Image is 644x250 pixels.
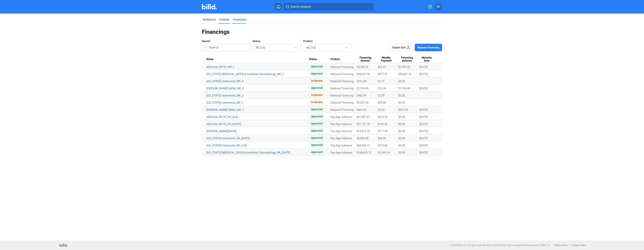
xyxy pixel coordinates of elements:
[330,101,354,104] span: Material Financing
[419,151,428,154] span: [DATE]
[389,44,413,51] button: Export CSV
[570,244,570,247] p: |
[357,122,370,126] span: $21,721.75
[398,56,419,62] div: Financing Balance
[398,87,410,90] span: $1,754.49
[309,64,325,69] span: Approved
[398,137,405,140] span: $0.00
[206,130,309,133] a: [PERSON_NAME][DATE]
[357,80,366,83] span: $251.06
[309,85,325,90] span: Approved
[309,121,325,126] span: Approved
[206,115,309,119] a: AEO/Arie #2157_PA_AUG
[572,244,586,247] b: Privacy Policy
[208,43,248,52] input: Search
[436,5,440,9] span: VC
[378,122,387,126] span: $162.26
[357,72,370,76] span: $53,667.34
[378,144,387,147] span: $519.58
[419,87,428,90] span: [DATE]
[378,65,386,69] span: $26.47
[357,137,368,140] span: $8,835.00
[206,137,309,140] a: [US_STATE] Instrument_PA_[DATE]
[309,135,325,140] span: Approved
[555,244,568,247] b: Terms of Use
[419,56,438,62] div: Maturity Date
[330,58,340,61] span: Product
[357,94,366,97] span: $482.38
[419,144,428,147] span: [DATE]
[219,18,229,21] div: Projects
[398,80,405,83] span: $0.00
[290,5,311,9] span: Search projects
[309,114,325,119] span: Approved
[378,151,390,154] span: $1,260.14
[233,18,246,21] div: Financings
[309,100,325,104] span: In Review
[357,65,368,69] span: $3,765.52
[330,87,354,90] span: Material Financing
[309,128,325,133] span: Approved
[398,122,405,126] span: $0.00
[330,130,352,133] span: Pay App Advance
[206,151,309,154] a: [US_STATE] [MEDICAL_DATA] & Aesthetic Dermatology_PA_[DATE]
[378,56,395,62] span: Weekly Payment
[357,56,374,62] span: Financing Amount
[330,94,354,97] span: Material Financing
[398,130,405,133] span: $0.00
[378,101,386,104] span: $20.58
[309,58,330,61] div: Status
[309,58,317,61] span: Status
[419,65,428,69] span: [DATE]
[449,244,551,247] p: © 2025 Billd, LLC. All rights reserved. BILLD and the BILLD logo are registered trademarks of Bil...
[357,151,371,154] span: $168,693.13
[309,78,325,83] span: In Review
[330,58,357,61] div: Product
[398,72,412,76] span: $53,667.34
[309,142,325,147] span: Approved
[330,115,352,119] span: Pay App Advance
[357,130,370,133] span: $14,919.75
[330,137,352,140] span: Pay App Advance
[357,87,368,90] span: $1,754.49
[330,144,352,147] span: Pay App Advance
[206,122,309,126] a: AEO/Arie #2157_PA_[DATE]
[419,122,428,126] span: [DATE]
[206,144,309,147] a: [US_STATE] Instrument_PA_JUN
[330,72,354,76] span: Material Financing
[398,115,405,119] span: $0.00
[283,3,374,11] button: Search projects
[419,137,428,140] span: [DATE]
[309,150,325,154] span: Approved
[330,80,354,83] span: Material Financing
[378,72,387,76] span: $377.31
[309,93,325,97] span: In Review
[206,94,309,97] a: [US_STATE] Instrument_MF_2
[392,46,406,49] span: Export CSV
[357,101,368,104] span: $2,927.46
[206,108,309,111] a: [PERSON_NAME] Miller_MF_1
[419,115,428,119] span: [DATE]
[398,65,410,69] span: $3,765.52
[415,44,442,51] button: Request financing
[398,94,405,97] span: $0.00
[202,4,217,9] img: Billd Company Logo
[419,108,428,111] span: [DATE]
[309,71,325,76] span: Approved
[378,130,387,133] span: $111.45
[357,144,370,147] span: $69,555.12
[357,108,366,111] span: $661.69
[435,3,442,11] button: VC
[378,137,386,140] span: $66.00
[378,87,386,90] span: $12.34
[398,101,405,104] span: $0.00
[202,28,442,35] div: Financings
[256,46,265,49] mat-select-trigger: All (13)
[253,39,260,43] span: Status
[378,94,384,97] span: $3.39
[306,46,316,49] mat-select-trigger: All (13)
[378,115,387,119] span: $313.72
[309,107,325,111] span: Approved
[418,46,439,49] span: Request financing
[206,87,309,90] a: [PERSON_NAME] Miller_MF_2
